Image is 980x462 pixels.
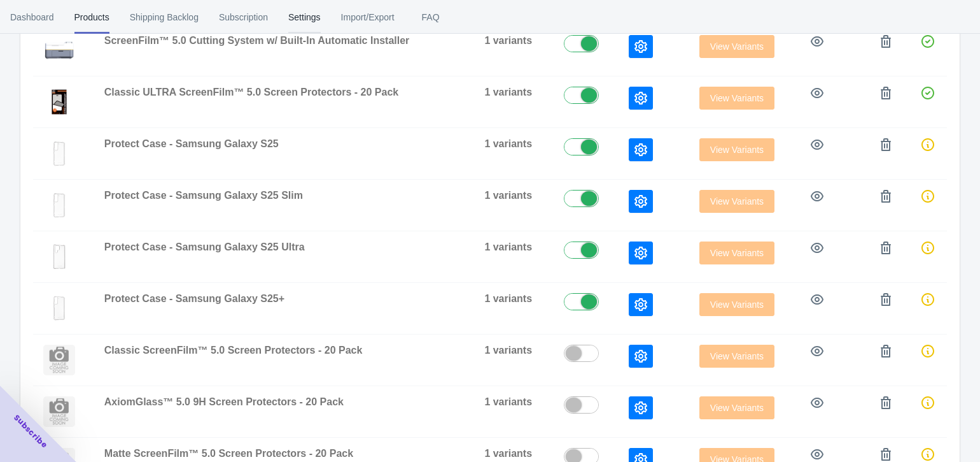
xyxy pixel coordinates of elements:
span: 1 variants [484,190,532,201]
img: Galaxy_S22_5ac5d817-6d54-410d-9e99-870210fc1bc5.jpg [43,138,75,169]
span: 1 variants [484,293,532,304]
span: Protect Case - Samsung Galaxy S25 Slim [104,190,303,201]
span: FAQ [415,1,447,34]
span: Protect Case - Samsung Galaxy S25+ [104,293,284,304]
span: Matte ScreenFilm™ 5.0 Screen Protectors - 20 Pack [104,448,353,459]
span: 1 variants [484,345,532,356]
span: ScreenFilm™ 5.0 Cutting System w/ Built-In Automatic Installer [104,35,410,46]
img: ImageComingSoon.jpg [43,345,75,375]
span: Dashboard [10,1,54,34]
span: 1 variants [484,242,532,252]
img: Galaxy_S22_Ultra_3e9f9d9b-2dd2-4c4b-ad73-9ee3bc21d6b1.jpg [43,242,75,272]
span: 1 variants [484,35,532,46]
span: Products [74,1,109,34]
span: 1 variants [484,448,532,459]
span: Import/Export [341,1,395,34]
img: Galaxy_S22_e85a71b6-45f2-421f-84a0-3aad15f3c1dd.jpg [43,293,75,324]
span: AxiomGlass™ 5.0 9H Screen Protectors - 20 Pack [104,396,344,407]
span: 1 variants [484,138,532,149]
span: 1 variants [484,396,532,407]
span: Shipping Backlog [130,1,199,34]
img: Galaxy_S22_5ac5d817-6d54-410d-9e99-870210fc1bc5.jpg [43,190,75,220]
span: Classic ScreenFilm™ 5.0 Screen Protectors - 20 Pack [104,345,363,356]
span: Subscription [219,1,268,34]
span: Settings [288,1,321,34]
img: Photoroom_20250107_084613_3ccb23cc-e966-4936-9d76-96eee18aeb34.jpg [43,35,75,66]
span: Classic ULTRA ScreenFilm™ 5.0 Screen Protectors - 20 Pack [104,87,398,97]
span: 1 variants [484,87,532,97]
img: IMG-0666.jpg [43,87,75,117]
span: Protect Case - Samsung Galaxy S25 [104,138,279,149]
span: Subscribe [11,412,50,451]
span: Protect Case - Samsung Galaxy S25 Ultra [104,242,305,252]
